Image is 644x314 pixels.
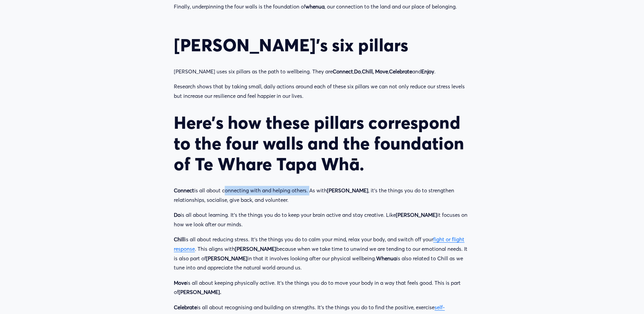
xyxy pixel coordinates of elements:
strong: Enjoy [421,68,434,75]
strong: Here’s how these pillars correspond to the four walls and the foundation of Te Whare Tapa Whā. [174,112,468,175]
strong: [PERSON_NAME] [206,255,247,262]
strong: Chill [174,236,185,243]
strong: whenua [306,3,325,10]
h2: [PERSON_NAME]’s six pillars [174,35,470,55]
strong: Whenua [376,255,397,262]
strong: [PERSON_NAME]. [179,289,221,295]
strong: Do [174,212,181,218]
p: is all about learning. It’s the things you do to keep your brain active and stay creative. Like i... [174,210,470,229]
strong: [PERSON_NAME] [327,187,368,194]
strong: Chill, [362,68,374,75]
p: Finally, underpinning the four walls is the foundation of , our connection to the land and our pl... [174,2,470,12]
strong: [PERSON_NAME] [396,212,437,218]
p: is all about reducing stress. It’s the things you do to calm your mind, relax your body, and swit... [174,235,470,272]
strong: [PERSON_NAME] [235,246,276,252]
strong: Celebrate [174,304,197,311]
p: Research shows that by taking small, daily actions around each of these six pillars we can not on... [174,82,470,101]
p: is all about keeping physically active. It’s the things you do to move your body in a way that fe... [174,278,470,297]
strong: Connect [333,68,353,75]
strong: Connect [174,187,194,194]
p: is all about connecting with and helping others. As with , it’s the things you do to strengthen r... [174,186,470,205]
strong: Do [354,68,361,75]
strong: Move [375,68,388,75]
p: [PERSON_NAME] uses six pillars as the path to wellbeing. They are , , , and . [174,67,470,76]
strong: Move [174,280,187,286]
strong: Celebrate [389,68,412,75]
